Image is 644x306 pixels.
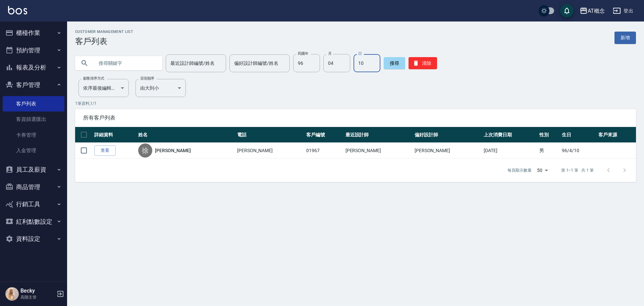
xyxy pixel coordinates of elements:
[3,42,64,59] button: 預約管理
[136,79,186,97] div: 由大到小
[560,143,597,159] td: 96/4/10
[75,100,636,106] p: 1 筆資料, 1 / 1
[94,145,116,156] a: 查看
[78,79,129,97] div: 依序最後編輯時間
[138,143,152,158] div: 徐
[3,24,64,42] button: 櫃檯作業
[561,167,594,173] p: 第 1–1 筆 共 1 筆
[83,115,628,121] span: 所有客戶列表
[75,37,133,46] h3: 客戶列表
[538,127,560,143] th: 性別
[534,161,550,179] div: 50
[507,167,532,173] p: 每頁顯示數量
[137,127,235,143] th: 姓名
[8,6,27,14] img: Logo
[3,178,64,196] button: 商品管理
[560,127,597,143] th: 生日
[344,127,413,143] th: 最近設計師
[344,143,413,159] td: [PERSON_NAME]
[3,161,64,178] button: 員工及薪資
[3,96,64,112] a: 客戶列表
[3,76,64,94] button: 客戶管理
[610,5,636,17] button: 登出
[140,76,154,81] label: 呈現順序
[75,30,133,34] h2: Customer Management List
[588,7,605,15] div: AT概念
[235,127,305,143] th: 電話
[20,288,55,294] h5: Becky
[20,294,55,300] p: 高階主管
[3,59,64,76] button: 報表及分析
[3,230,64,248] button: 資料設定
[3,112,64,127] a: 客資篩選匯出
[328,51,331,56] label: 月
[384,57,405,69] button: 搜尋
[94,54,157,72] input: 搜尋關鍵字
[614,32,636,44] a: 新增
[298,51,308,56] label: 民國年
[155,147,191,154] a: [PERSON_NAME]
[3,143,64,158] a: 入金管理
[93,127,137,143] th: 詳細資料
[235,143,305,159] td: [PERSON_NAME]
[482,143,538,159] td: [DATE]
[577,4,607,18] button: AT概念
[3,127,64,143] a: 卡券管理
[83,76,104,81] label: 顧客排序方式
[413,127,482,143] th: 偏好設計師
[560,4,574,17] button: save
[3,213,64,230] button: 紅利點數設定
[3,195,64,213] button: 行銷工具
[409,57,437,69] button: 清除
[538,143,560,159] td: 男
[597,127,636,143] th: 客戶來源
[5,287,19,301] img: Person
[305,143,344,159] td: 01967
[305,127,344,143] th: 客戶編號
[482,127,538,143] th: 上次消費日期
[358,51,362,56] label: 日
[413,143,482,159] td: [PERSON_NAME]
